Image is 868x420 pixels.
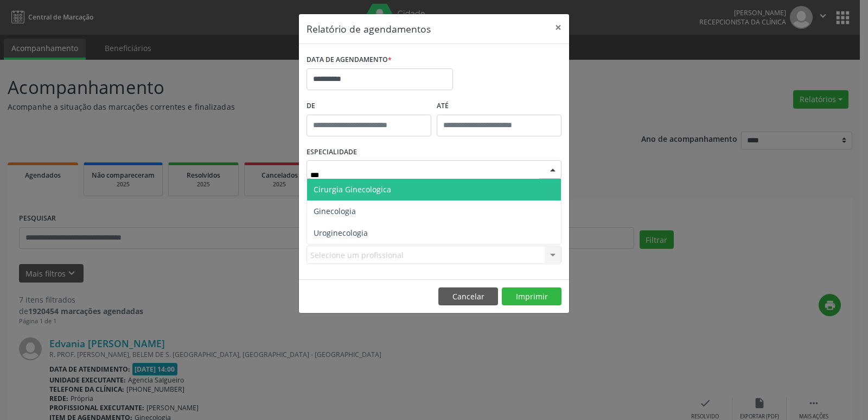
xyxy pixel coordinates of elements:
[502,287,561,306] button: Imprimir
[307,144,357,161] label: ESPECIALIDADE
[307,98,431,115] label: De
[314,206,356,216] span: Ginecologia
[547,14,569,41] button: Close
[307,52,392,68] label: DATA DE AGENDAMENTO
[307,22,431,36] h5: Relatório de agendamentos
[314,228,368,238] span: Uroginecologia
[438,287,498,306] button: Cancelar
[437,98,561,115] label: ATÉ
[314,184,391,195] span: Cirurgia Ginecologica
